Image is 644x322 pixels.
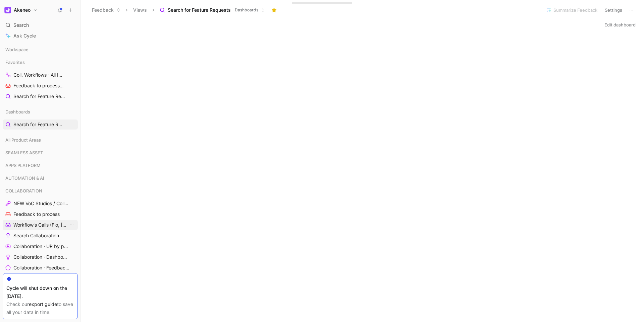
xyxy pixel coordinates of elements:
[13,211,60,218] span: Feedback to process
[3,119,78,130] a: Search for Feature Requests
[3,209,78,219] a: Feedback to process
[3,107,78,117] div: Dashboards
[13,232,59,239] span: Search Collaboration
[5,162,41,169] span: APPS PLATFORM
[13,82,66,89] span: Feedback to process
[543,5,600,15] button: Summarize Feedback
[13,264,70,271] span: Collaboration · Feedback by source
[3,148,78,160] div: SEAMLESS ASSET
[13,200,70,207] span: NEW VoC Studios / Collaboration
[235,7,258,13] span: Dashboards
[5,149,43,156] span: SEAMLESS ASSET
[13,121,63,128] span: Search for Feature Requests
[3,135,78,145] div: All Product Areas
[3,31,78,41] a: Ask Cycle
[5,46,29,53] span: Workspace
[157,5,268,15] button: Search for Feature RequestsDashboards
[13,243,69,250] span: Collaboration · UR by project
[5,175,44,181] span: AUTOMATION & AI
[3,220,78,230] a: Workflow's Calls (Flo, [PERSON_NAME], [PERSON_NAME])View actions
[3,241,78,251] a: Collaboration · UR by project
[13,32,36,40] span: Ask Cycle
[6,284,74,300] div: Cycle will shut down on the [DATE].
[3,135,78,147] div: All Product Areas
[13,254,69,260] span: Collaboration · Dashboard
[3,160,78,172] div: APPS PLATFORM
[14,7,31,13] h1: Akeneo
[6,300,74,316] div: Check our to save all your data in time.
[13,72,66,79] span: Coll. Workflows · All IMs
[13,21,29,29] span: Search
[3,160,78,170] div: APPS PLATFORM
[5,187,42,194] span: COLLABORATION
[130,5,150,15] button: Views
[13,93,66,100] span: Search for Feature Requests
[3,173,78,183] div: AUTOMATION & AI
[13,222,68,228] span: Workflow's Calls (Flo, [PERSON_NAME], [PERSON_NAME])
[3,186,78,196] div: COLLABORATION
[3,70,78,80] a: Coll. Workflows · All IMs
[3,5,39,15] button: AkeneoAkeneo
[3,231,78,241] a: Search Collaboration
[3,81,78,91] a: Feedback to processCOLLABORATION
[29,301,57,307] a: export guide
[89,5,123,15] button: Feedback
[602,5,625,15] button: Settings
[3,263,78,273] a: Collaboration · Feedback by source
[3,45,78,55] div: Workspace
[3,252,78,262] a: Collaboration · Dashboard
[3,20,78,30] div: Search
[3,173,78,185] div: AUTOMATION & AI
[68,222,75,228] button: View actions
[3,198,78,209] a: NEW VoC Studios / Collaboration
[3,186,78,305] div: COLLABORATIONNEW VoC Studios / CollaborationFeedback to processWorkflow's Calls (Flo, [PERSON_NAM...
[5,137,41,143] span: All Product Areas
[601,20,639,29] button: Edit dashboard
[3,91,78,101] a: Search for Feature Requests
[3,107,78,130] div: DashboardsSearch for Feature Requests
[168,7,231,13] span: Search for Feature Requests
[3,57,78,67] div: Favorites
[4,7,11,13] img: Akeneo
[5,59,25,66] span: Favorites
[5,108,30,115] span: Dashboards
[3,148,78,158] div: SEAMLESS ASSET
